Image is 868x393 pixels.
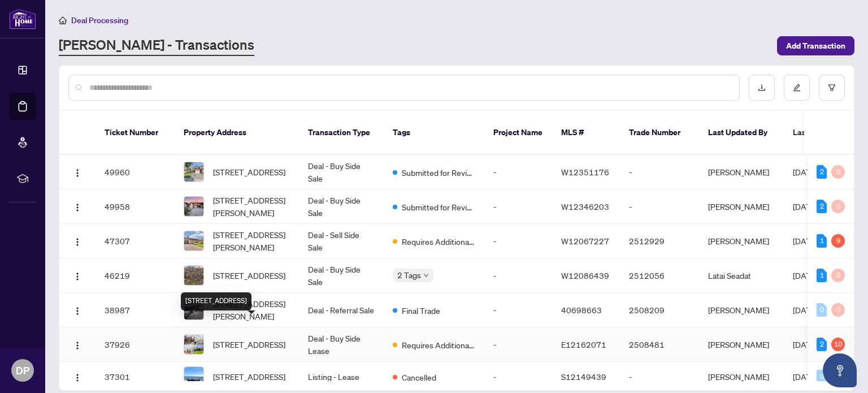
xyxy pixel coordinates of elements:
img: Logo [73,272,82,281]
td: Deal - Buy Side Sale [299,155,384,189]
button: edit [784,75,810,101]
td: [PERSON_NAME] [699,327,784,362]
span: [DATE] [793,339,818,349]
div: 10 [831,338,845,351]
img: Logo [73,237,82,247]
td: - [484,155,552,189]
th: Tags [384,111,484,155]
span: [DATE] [793,305,818,315]
span: DP [16,362,29,378]
img: thumbnail-img [184,335,203,354]
span: Submitted for Review [402,166,475,179]
td: 38987 [96,293,175,327]
div: 0 [831,200,845,213]
img: Logo [73,341,82,350]
td: 2508481 [620,327,699,362]
button: Add Transaction [777,36,854,55]
img: logo [9,8,36,29]
img: thumbnail-img [184,367,203,386]
span: S12149439 [561,372,606,382]
img: thumbnail-img [184,197,203,216]
td: - [620,155,699,189]
span: W12351176 [561,167,609,177]
td: Deal - Buy Side Sale [299,258,384,293]
span: [DATE] [793,270,818,280]
span: [DATE] [793,372,818,382]
span: [STREET_ADDRESS][PERSON_NAME] [213,194,290,219]
td: - [620,189,699,224]
div: 0 [817,370,827,383]
img: thumbnail-img [184,231,203,251]
span: [DATE] [793,236,818,246]
td: [PERSON_NAME] [699,224,784,258]
span: [STREET_ADDRESS][PERSON_NAME] [213,228,290,253]
span: edit [793,84,801,92]
td: 37926 [96,327,175,362]
span: download [758,84,766,92]
td: 2512056 [620,258,699,293]
td: - [484,258,552,293]
div: 2 [817,338,827,351]
span: Deal Processing [71,15,128,25]
td: [PERSON_NAME] [699,293,784,327]
td: 37301 [96,362,175,392]
span: Requires Additional Docs [402,339,475,351]
img: Logo [73,373,82,382]
td: 2512929 [620,224,699,258]
div: [STREET_ADDRESS] [181,292,251,310]
td: Deal - Referral Sale [299,293,384,327]
td: - [484,327,552,362]
img: thumbnail-img [184,266,203,285]
span: [STREET_ADDRESS] [213,269,285,282]
div: 0 [831,269,845,282]
span: [STREET_ADDRESS] [213,338,285,351]
td: - [484,189,552,224]
div: 0 [831,165,845,179]
span: [STREET_ADDRESS][PERSON_NAME] [213,297,290,322]
span: [STREET_ADDRESS] [213,166,285,178]
td: [PERSON_NAME] [699,362,784,392]
th: Property Address [175,111,299,155]
th: Trade Number [620,111,699,155]
span: 40698663 [561,305,602,315]
span: E12162071 [561,339,606,349]
span: Submitted for Review [402,201,475,213]
button: Logo [68,368,86,386]
div: 0 [817,303,827,317]
button: download [749,75,775,101]
button: filter [819,75,845,101]
span: [DATE] [793,201,818,211]
td: Deal - Buy Side Sale [299,189,384,224]
td: 47307 [96,224,175,258]
td: Deal - Buy Side Lease [299,327,384,362]
button: Logo [68,232,86,250]
span: Add Transaction [786,37,845,55]
div: 0 [831,303,845,317]
span: Requires Additional Docs [402,235,475,248]
td: - [620,362,699,392]
button: Open asap [823,353,857,387]
div: 9 [831,234,845,248]
td: 2508209 [620,293,699,327]
th: Last Updated By [699,111,784,155]
td: - [484,293,552,327]
td: Latai Seadat [699,258,784,293]
span: Last Modified Date [793,126,862,139]
td: 46219 [96,258,175,293]
span: 2 Tags [397,269,421,282]
th: Project Name [484,111,552,155]
td: 49960 [96,155,175,189]
div: 1 [817,234,827,248]
div: 2 [817,165,827,179]
span: [STREET_ADDRESS] [213,370,285,383]
td: 49958 [96,189,175,224]
button: Logo [68,163,86,181]
td: [PERSON_NAME] [699,189,784,224]
span: W12086439 [561,270,609,280]
td: [PERSON_NAME] [699,155,784,189]
span: home [59,16,67,24]
span: down [423,273,429,278]
th: Ticket Number [96,111,175,155]
th: MLS # [552,111,620,155]
button: Logo [68,335,86,353]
